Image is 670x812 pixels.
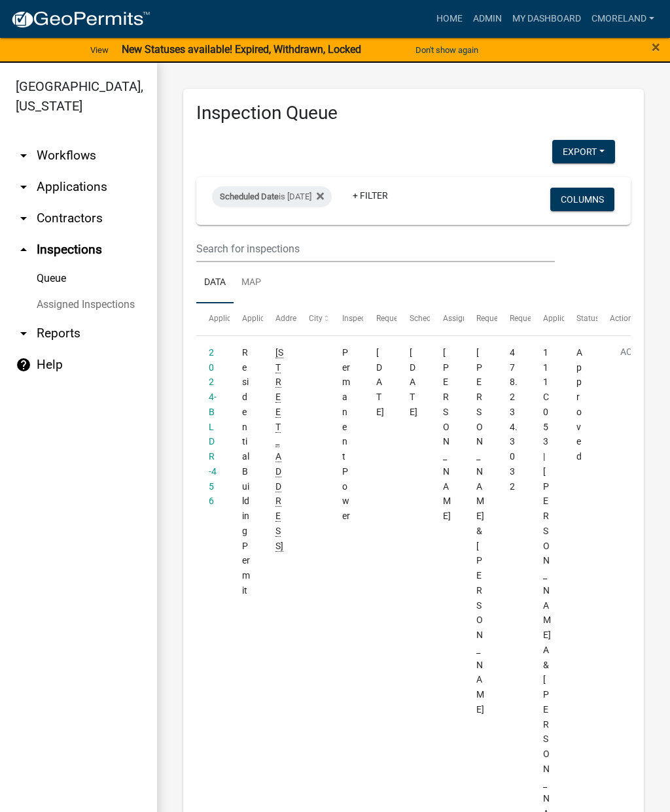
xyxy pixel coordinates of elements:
a: + Filter [342,184,398,207]
span: Requestor Phone [510,314,570,323]
a: Home [431,7,468,31]
datatable-header-cell: Status [564,303,597,335]
h3: Inspection Queue [196,102,631,124]
span: Actions [610,314,637,323]
i: arrow_drop_down [16,179,31,195]
strong: New Statuses available! Expired, Withdrawn, Locked [122,43,361,56]
datatable-header-cell: Application [196,303,230,335]
a: Data [196,262,234,304]
span: Residential Building Permit [242,347,250,596]
span: Application Type [242,314,302,323]
a: My Dashboard [507,7,586,31]
button: Action [610,345,663,378]
datatable-header-cell: Application Description [531,303,564,335]
span: Permanent Power [342,347,350,521]
div: is [DATE] [212,186,332,207]
a: Map [234,262,269,304]
span: Requested Date [376,314,431,323]
datatable-header-cell: Requested Date [363,303,397,335]
datatable-header-cell: Application Type [230,303,263,335]
i: arrow_drop_down [16,148,31,163]
span: Scheduled Time [410,314,466,323]
i: arrow_drop_up [16,242,31,258]
span: Application [209,314,249,323]
input: Search for inspections [196,235,555,262]
span: Approved [576,347,582,462]
a: cmoreland [586,7,660,31]
button: Export [552,140,615,163]
datatable-header-cell: City [296,303,330,335]
datatable-header-cell: Inspection Type [330,303,363,335]
span: Scheduled Date [220,192,279,201]
span: Application Description [543,314,626,323]
datatable-header-cell: Actions [597,303,631,335]
a: View [85,39,114,61]
span: Assigned Inspector [443,314,510,323]
div: [DATE] [410,345,418,420]
span: Donald & Sheri Turner [476,347,484,715]
datatable-header-cell: Assigned Inspector [430,303,463,335]
button: Close [652,39,660,55]
i: arrow_drop_down [16,326,31,341]
span: City [309,314,323,323]
a: Admin [468,7,507,31]
span: 06/26/2025 [376,347,384,417]
span: Michele Rivera [443,347,451,521]
span: 478.234.3032 [510,347,518,492]
span: Inspection Type [342,314,398,323]
datatable-header-cell: Requestor Phone [497,303,531,335]
span: 100 TWISTING HILL LN [275,347,283,552]
i: arrow_drop_down [16,211,31,226]
datatable-header-cell: Scheduled Time [397,303,430,335]
span: Address [275,314,304,323]
datatable-header-cell: Requestor Name [464,303,497,335]
button: Don't show again [410,39,484,61]
datatable-header-cell: Address [263,303,296,335]
span: Status [576,314,599,323]
button: Columns [550,188,614,211]
span: × [652,38,660,56]
i: help [16,357,31,373]
a: 2024-BLDR-456 [209,347,217,507]
span: Requestor Name [476,314,535,323]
